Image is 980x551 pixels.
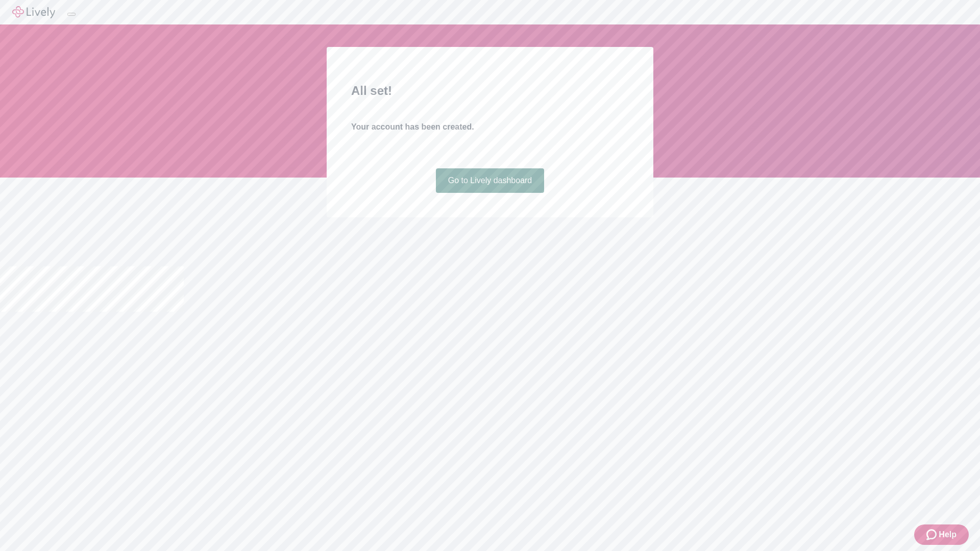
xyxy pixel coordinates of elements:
[914,524,969,545] button: Zendesk support iconHelp
[926,529,939,541] svg: Zendesk support icon
[67,13,76,16] button: Log out
[351,121,629,133] h4: Your account has been created.
[351,82,629,100] h2: All set!
[939,529,957,541] span: Help
[12,6,55,18] img: Lively
[436,168,545,193] a: Go to Lively dashboard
